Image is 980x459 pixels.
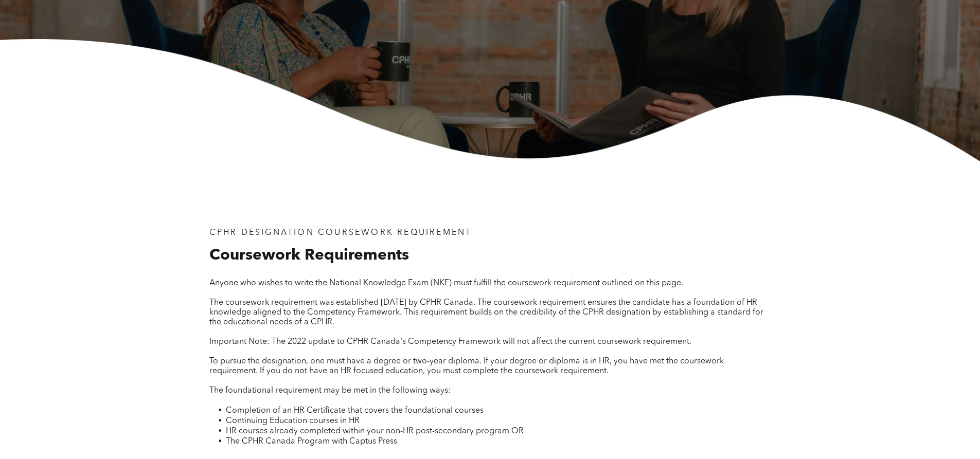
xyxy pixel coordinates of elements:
[209,248,409,263] span: Coursework Requirements
[226,417,360,425] span: Continuing Education courses in HR
[226,427,524,435] span: HR courses already completed within your non-HR post-secondary program OR
[209,299,763,326] span: The coursework requirement was established [DATE] by CPHR Canada. The coursework requirement ensu...
[226,407,484,415] span: Completion of an HR Certificate that covers the foundational courses
[226,437,397,446] span: The CPHR Canada Program with Captus Press
[209,357,724,375] span: To pursue the designation, one must have a degree or two-year diploma. If your degree or diploma ...
[209,387,451,395] span: The foundational requirement may be met in the following ways:
[209,229,472,237] span: CPHR DESIGNATION COURSEWORK REQUIREMENT
[209,338,691,346] span: Important Note: The 2022 update to CPHR Canada's Competency Framework will not affect the current...
[209,279,683,287] span: Anyone who wishes to write the National Knowledge Exam (NKE) must fulfill the coursework requirem...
